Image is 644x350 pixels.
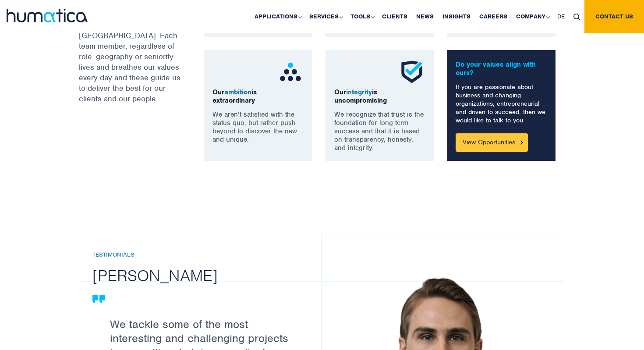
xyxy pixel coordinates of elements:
[456,133,528,152] a: View Opportunities
[79,9,182,104] p: Our values underpin everything we do at [GEOGRAPHIC_DATA]. Each team member, regardless of role, ...
[520,140,523,144] img: Button
[334,88,425,105] p: Our is uncompromising
[456,61,547,77] p: Do your values align with ours?
[346,88,372,96] span: integrity
[92,265,335,286] h2: [PERSON_NAME]
[277,59,304,85] img: ico
[212,88,304,105] p: Our is extraordinary
[456,83,547,125] p: If you are passionate about business and changing organizations, entrepreneurial and driven to su...
[573,14,580,20] img: search_icon
[7,9,88,22] img: logo
[92,251,335,259] h6: Testimonials
[212,111,304,144] p: We aren’t satisfied with the status quo, but rather push beyond to discover the new and unique.
[224,88,251,96] span: ambition
[334,111,425,152] p: We recognize that trust is the foundation for long-term success and that it is based on transpare...
[399,59,425,85] img: ico
[557,13,565,20] span: DE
